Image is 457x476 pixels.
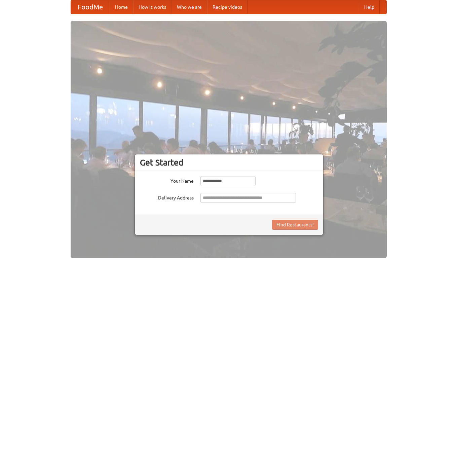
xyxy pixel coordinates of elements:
[172,0,207,14] a: Who we are
[133,0,172,14] a: How it works
[140,193,194,201] label: Delivery Address
[140,157,318,168] h3: Get Started
[140,176,194,184] label: Your Name
[71,0,110,14] a: FoodMe
[110,0,133,14] a: Home
[207,0,247,14] a: Recipe videos
[359,0,380,14] a: Help
[272,220,318,230] button: Find Restaurants!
